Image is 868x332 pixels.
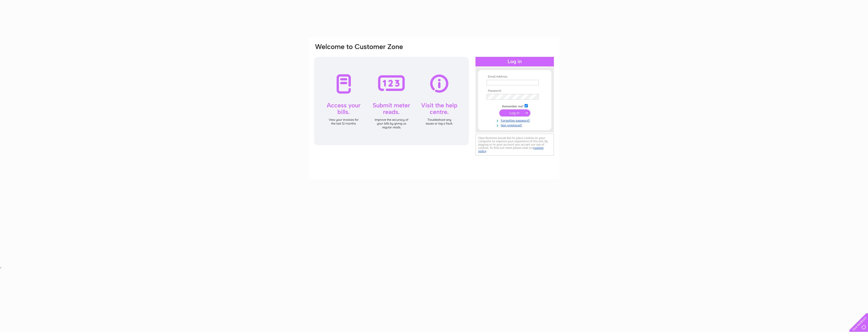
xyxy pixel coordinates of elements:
a: Not registered? [487,123,544,127]
a: cookies policy [478,146,544,153]
div: Clear Business would like to place cookies on your computer to improve your experience of the sit... [475,134,554,156]
input: Submit [499,109,530,116]
th: Email Address: [485,75,544,79]
th: Password: [485,89,544,93]
a: Forgotten password? [487,118,544,123]
td: Remember me? [485,103,544,108]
